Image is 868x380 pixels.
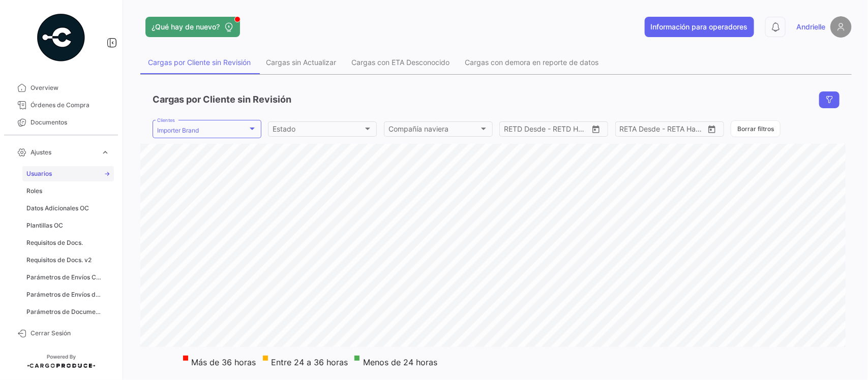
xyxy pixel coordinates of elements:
[22,166,114,181] a: Usuarios
[26,221,63,230] span: Plantillas OC
[22,252,114,268] a: Requisitos de Docs. v2
[351,58,450,67] div: Cargas con ETA Desconocido
[26,307,104,316] span: Parámetros de Documentos
[26,186,42,196] span: Roles
[22,218,114,233] a: Plantillas OC
[31,118,110,127] span: Documentos
[620,125,641,134] input: Desde
[8,114,114,131] a: Documentos
[588,121,604,137] button: Open calendar
[145,17,240,37] button: ¿Qué hay de nuevo?
[26,273,104,282] span: Parámetros de Envíos Cargas Marítimas
[271,357,348,367] p: Entre 24 a 36 horas
[31,329,110,338] span: Cerrar Sesión
[192,357,256,367] p: Más de 36 horas
[465,58,598,67] div: Cargas con demora en reporte de datos
[22,287,114,302] a: Parámetros de Envíos de Cargas Terrestres
[148,58,251,67] div: Cargas por Cliente sin Revisión
[26,238,83,247] span: Requisitos de Docs.
[31,101,110,110] span: Órdenes de Compra
[36,12,86,63] img: powered-by.png
[649,125,689,134] input: Hasta
[388,125,479,134] span: Compañía naviera
[8,97,114,114] a: Órdenes de Compra
[533,125,573,134] input: Hasta
[22,304,114,320] a: Parámetros de Documentos
[157,126,199,134] mat-select-trigger: Importer Brand
[31,148,97,157] span: Ajustes
[266,58,336,67] div: Cargas sin Actualizar
[830,16,852,38] img: placeholder-user.png
[26,204,89,213] span: Datos Adicionales OC
[796,22,825,32] span: Andrielle
[704,121,720,137] button: Open calendar
[645,17,754,37] button: Información para operadores
[26,290,104,299] span: Parámetros de Envíos de Cargas Terrestres
[504,125,525,134] input: Desde
[8,79,114,97] a: Overview
[153,92,291,107] h4: Cargas por Cliente sin Revisión
[22,201,114,216] a: Datos Adicionales OC
[22,183,114,199] a: Roles
[101,148,110,157] span: expand_more
[26,169,52,178] span: Usuarios
[731,120,781,137] button: Borrar filtros
[31,83,110,92] span: Overview
[26,256,92,265] span: Requisitos de Docs. v2
[273,125,363,134] span: Estado
[363,357,437,367] p: Menos de 24 horas
[152,22,220,32] span: ¿Qué hay de nuevo?
[22,235,114,250] a: Requisitos de Docs.
[22,270,114,285] a: Parámetros de Envíos Cargas Marítimas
